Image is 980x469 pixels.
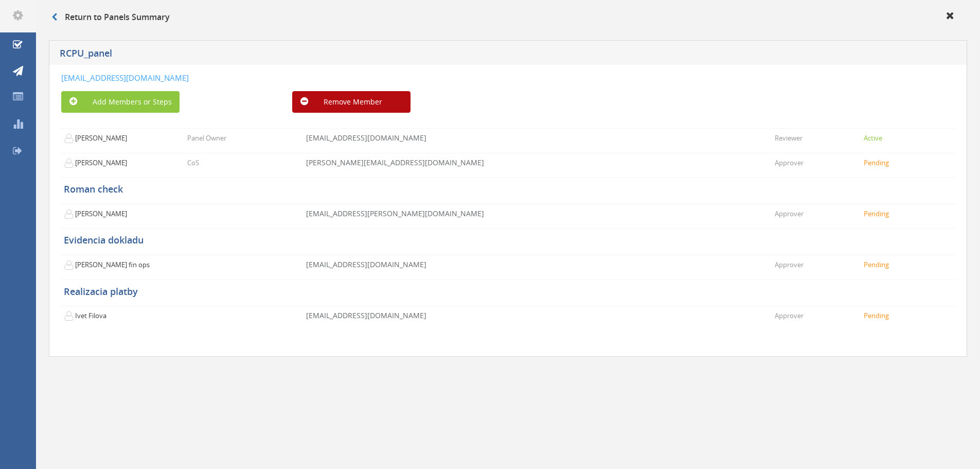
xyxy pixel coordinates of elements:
a: [EMAIL_ADDRESS][DOMAIN_NAME] [61,73,189,83]
p: [PERSON_NAME] [64,209,127,219]
p: Approver [775,158,804,168]
button: Remove Member [292,91,411,113]
small: Active [864,133,882,143]
td: [PERSON_NAME][EMAIL_ADDRESS][DOMAIN_NAME] [302,153,771,178]
h5: Roman check [64,184,952,195]
h5: RCPU_panel [60,48,689,61]
p: [PERSON_NAME] fin ops [64,260,150,270]
p: Ivet Filova [64,311,123,321]
td: [EMAIL_ADDRESS][DOMAIN_NAME] [302,306,771,331]
button: Add Members or Steps [61,91,180,113]
small: Pending [864,311,889,320]
td: [EMAIL_ADDRESS][DOMAIN_NAME] [302,128,771,153]
td: [EMAIL_ADDRESS][PERSON_NAME][DOMAIN_NAME] [302,204,771,229]
p: Approver [775,311,804,321]
h5: Realizacia platby [64,287,952,297]
small: Pending [864,158,889,167]
h3: Return to Panels Summary [51,13,170,22]
p: Approver [775,209,804,219]
p: CoS [187,158,199,168]
td: [EMAIL_ADDRESS][DOMAIN_NAME] [302,255,771,280]
small: Pending [864,260,889,269]
p: [PERSON_NAME] [64,158,127,168]
p: [PERSON_NAME] [64,133,127,144]
h5: Evidencia dokladu [64,235,952,246]
p: Reviewer [775,133,803,143]
p: Panel Owner [187,133,226,143]
small: Pending [864,209,889,218]
p: Approver [775,260,804,270]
